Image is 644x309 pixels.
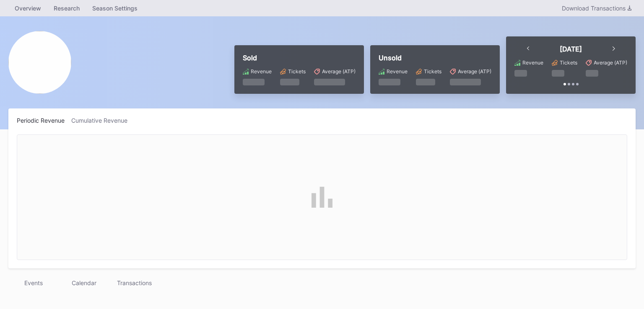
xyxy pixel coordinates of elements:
div: Sold [243,54,356,62]
div: Tickets [424,68,441,75]
div: Calendar [59,277,109,289]
div: Unsold [379,54,491,62]
div: Average (ATP) [458,68,491,75]
button: Download Transactions [558,3,636,14]
div: Events [8,277,59,289]
div: Cumulative Revenue [71,117,134,124]
a: Season Settings [86,2,144,14]
div: Average (ATP) [322,68,356,75]
div: Download Transactions [562,5,631,12]
div: Average (ATP) [594,59,627,66]
a: Research [47,2,86,14]
div: Revenue [387,68,408,75]
a: Overview [8,2,47,14]
div: Revenue [251,68,272,75]
div: Transactions [109,277,159,289]
div: Tickets [560,59,577,66]
div: Tickets [288,68,306,75]
div: Revenue [522,59,543,66]
div: Periodic Revenue [17,117,71,124]
div: [DATE] [560,45,582,53]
